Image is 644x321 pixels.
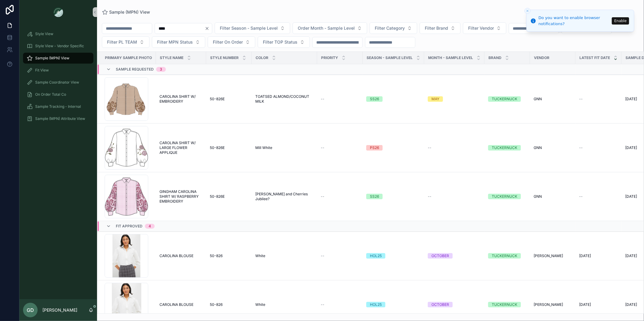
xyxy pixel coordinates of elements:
[366,253,421,259] a: HOL25
[488,253,526,259] a: TUCKERNUCK
[534,97,542,101] span: GNN
[534,253,572,258] a: [PERSON_NAME]
[210,97,225,101] span: 50-826E
[23,53,93,64] a: Sample (MPN) View
[107,39,137,45] span: Filter PL TEAM
[321,302,359,307] a: --
[213,39,243,45] span: Filter On Order
[431,302,449,307] div: OCTOBER
[109,9,150,15] span: Sample (MPN) View
[152,36,205,48] button: Select Button
[35,104,81,109] span: Sample Tracking - Internal
[255,302,265,307] span: White
[159,141,203,155] a: CAROLINA SHIRT W/ LARGE FLOWER APPLIQUE
[625,253,637,258] span: [DATE]
[534,55,549,60] span: Vendor
[258,36,310,48] button: Select Button
[625,302,637,307] span: [DATE]
[538,15,610,27] div: Do you want to enable browser notifications?
[35,80,79,85] span: Sample Coordinator View
[579,145,583,150] span: --
[370,253,382,259] div: HOL25
[367,55,413,60] span: Season - Sample Level
[210,302,223,307] span: 50-826
[35,31,53,36] span: Style View
[321,97,359,101] a: --
[321,145,359,150] a: --
[27,306,34,314] span: GD
[19,24,97,132] div: scrollable content
[579,302,591,307] span: [DATE]
[256,55,268,60] span: Color
[492,253,517,259] div: TUCKERNUCK
[23,65,93,76] a: Fit View
[488,145,526,151] a: TUCKERNUCK
[428,253,481,259] a: OCTOBER
[35,44,84,48] span: Style View - Vendor Specific
[534,145,572,150] a: GNN
[492,194,517,199] div: TUCKERNUCK
[428,145,431,150] span: --
[534,194,542,199] span: GNN
[42,307,77,313] p: [PERSON_NAME]
[488,302,526,307] a: TUCKERNUCK
[370,302,382,307] div: HOL25
[321,302,324,307] span: --
[370,145,379,151] div: PS26
[488,55,501,60] span: Brand
[428,55,473,60] span: MONTH - SAMPLE LEVEL
[220,25,278,31] span: Filter Season - Sample Level
[159,253,203,258] a: CAROLINA BLOUSE
[534,145,542,150] span: GNN
[298,25,355,31] span: Order Month - Sample Level
[625,97,637,101] span: [DATE]
[428,96,481,102] a: MAY
[116,224,143,229] span: Fit Approved
[159,189,203,204] span: GINGHAM CAROLINA SHIRT W/ RASPBERRY EMBROIDERY
[210,253,223,258] span: 50-826
[463,22,506,34] button: Select Button
[579,194,583,199] span: --
[428,194,431,199] span: --
[321,97,324,101] span: --
[488,96,526,102] a: TUCKERNUCK
[366,96,421,102] a: SS26
[210,145,248,150] a: 50-826E
[210,55,239,60] span: Style Number
[579,55,610,60] span: Latest Fit Date
[157,39,193,45] span: Filter MPN Status
[420,22,461,34] button: Select Button
[321,253,359,258] a: --
[579,145,618,150] a: --
[534,253,563,258] span: [PERSON_NAME]
[534,194,572,199] a: GNN
[579,253,618,258] a: [DATE]
[625,145,637,150] span: [DATE]
[431,96,439,102] div: MAY
[321,194,324,199] span: --
[579,253,591,258] span: [DATE]
[625,194,637,199] span: [DATE]
[255,94,314,104] a: TOATSED ALMOND/COCONUT MILK
[210,194,225,199] span: 50-826E
[255,192,314,201] a: [PERSON_NAME] and Cherries Jubilee?
[579,97,583,101] span: --
[293,22,367,34] button: Select Button
[534,97,572,101] a: GNN
[492,96,517,102] div: TUCKERNUCK
[534,302,572,307] a: [PERSON_NAME]
[105,55,152,60] span: PRIMARY SAMPLE PHOTO
[23,28,93,39] a: Style View
[579,194,618,199] a: --
[321,194,359,199] a: --
[23,89,93,100] a: On Order Total Co
[431,253,449,259] div: OCTOBER
[205,26,212,31] button: Clear
[428,194,481,199] a: --
[102,36,149,48] button: Select Button
[215,22,290,34] button: Select Button
[159,94,203,104] a: CAROLINA SHIRT W/ EMBROIDERY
